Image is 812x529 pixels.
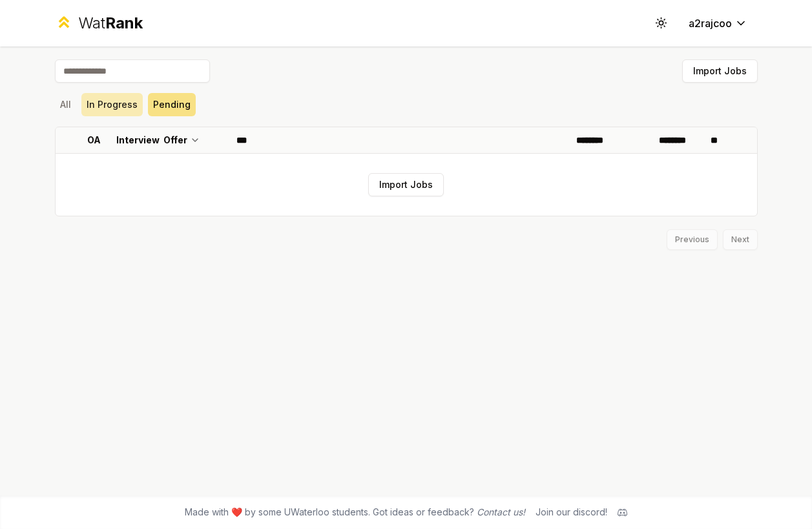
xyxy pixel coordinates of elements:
p: Offer [163,134,187,147]
div: Wat [78,13,143,34]
span: Rank [105,14,143,32]
button: Import Jobs [682,59,758,83]
button: In Progress [81,93,143,116]
p: Interview [116,134,160,147]
button: Import Jobs [368,173,444,196]
div: Join our discord! [536,506,607,519]
a: Contact us! [477,506,525,517]
button: a2rajcoo [678,12,758,35]
a: WatRank [55,13,143,34]
span: a2rajcoo [689,16,732,31]
span: Made with ❤️ by some UWaterloo students. Got ideas or feedback? [185,506,525,519]
button: All [55,93,76,116]
button: Pending [148,93,196,116]
p: OA [87,134,101,147]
